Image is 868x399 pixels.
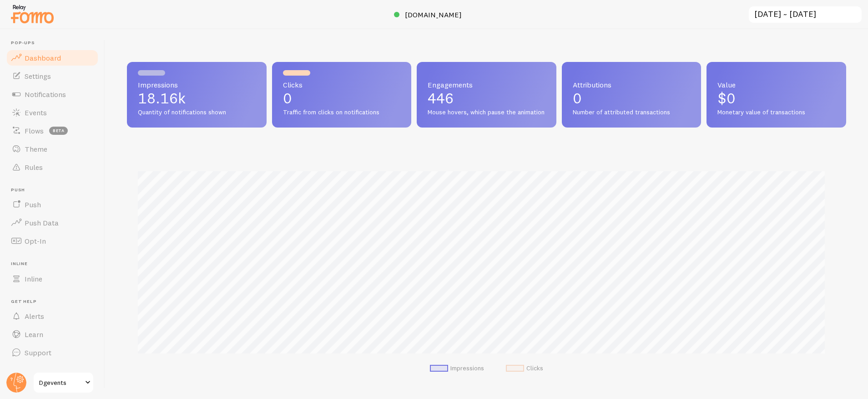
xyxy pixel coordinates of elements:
[25,126,44,135] span: Flows
[5,140,99,158] a: Theme
[25,348,51,357] span: Support
[428,81,545,88] span: Engagements
[5,67,99,85] a: Settings
[428,108,545,117] span: Mouse hovers, which pause the animation
[138,91,256,106] p: 18.16k
[25,330,43,339] span: Learn
[283,91,401,106] p: 0
[25,274,42,283] span: Inline
[25,218,59,227] span: Push Data
[717,89,736,107] span: $0
[5,103,99,122] a: Events
[5,270,99,288] a: Inline
[283,81,401,88] span: Clicks
[5,232,99,250] a: Opt-In
[5,307,99,325] a: Alerts
[5,158,99,176] a: Rules
[717,81,835,88] span: Value
[573,91,691,106] p: 0
[5,214,99,232] a: Push Data
[25,72,51,81] span: Settings
[138,81,256,88] span: Impressions
[11,261,99,267] span: Inline
[138,108,256,117] span: Quantity of notifications shown
[5,122,99,140] a: Flows beta
[39,377,82,388] span: Dgevents
[11,187,99,193] span: Push
[5,195,99,214] a: Push
[573,108,691,117] span: Number of attributed transactions
[5,325,99,343] a: Learn
[25,144,47,153] span: Theme
[506,364,543,373] li: Clicks
[10,2,55,26] img: fomo-relay-logo-orange.svg
[5,343,99,362] a: Support
[5,85,99,103] a: Notifications
[11,40,99,46] span: Pop-ups
[11,299,99,305] span: Get Help
[49,127,68,135] span: beta
[573,81,691,88] span: Attributions
[25,90,66,99] span: Notifications
[25,312,44,321] span: Alerts
[430,364,484,373] li: Impressions
[25,236,46,246] span: Opt-In
[428,91,545,106] p: 446
[25,200,41,209] span: Push
[283,108,401,117] span: Traffic from clicks on notifications
[25,163,43,172] span: Rules
[717,108,835,117] span: Monetary value of transactions
[25,108,47,117] span: Events
[25,53,61,62] span: Dashboard
[33,372,94,394] a: Dgevents
[5,49,99,67] a: Dashboard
